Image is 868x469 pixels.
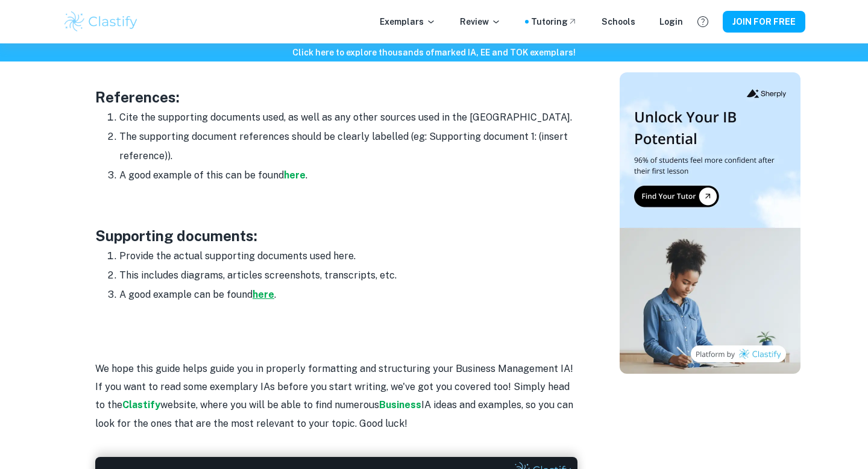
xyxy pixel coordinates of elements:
[620,72,800,374] img: Thumbnail
[119,166,577,185] li: A good example of this can be found .
[693,11,713,32] button: Help and Feedback
[380,15,436,28] p: Exemplars
[253,289,274,300] a: here
[460,15,501,28] p: Review
[119,108,577,127] li: Cite the supporting documents used, as well as any other sources used in the [GEOGRAPHIC_DATA].
[602,15,635,28] a: Schools
[95,86,577,108] h3: References:
[95,360,577,433] p: We hope this guide helps guide you in properly formatting and structuring your Business Managemen...
[2,46,866,59] h6: Click here to explore thousands of marked IA, EE and TOK exemplars !
[95,225,577,247] h3: Supporting documents:
[119,285,577,304] li: A good example can be found .
[63,10,139,34] img: Clastify logo
[119,266,577,285] li: This includes diagrams, articles screenshots, transcripts, etc.
[284,169,306,181] a: here
[119,127,577,166] li: The supporting document references should be clearly labelled (eg: Supporting document 1: (insert...
[659,15,683,28] a: Login
[122,399,160,411] a: Clastify
[379,399,421,411] a: Business
[119,247,577,266] li: Provide the actual supporting documents used here.
[723,11,805,33] button: JOIN FOR FREE
[531,15,577,28] a: Tutoring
